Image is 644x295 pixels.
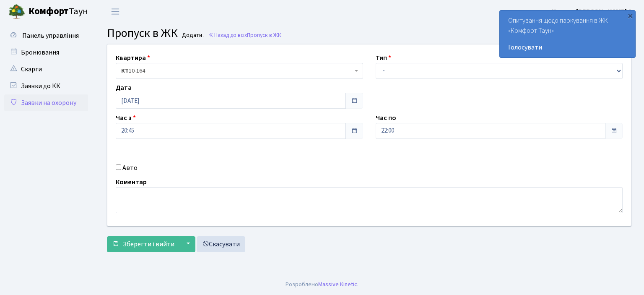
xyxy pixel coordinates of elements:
[318,280,357,289] a: Massive Kinetic
[107,236,180,252] button: Зберегти і вийти
[22,31,79,40] span: Панель управління
[4,44,88,61] a: Бронювання
[116,53,150,63] label: Квартира
[247,31,281,39] span: Пропуск в ЖК
[116,63,363,79] span: <b>КТ</b>&nbsp;&nbsp;&nbsp;&nbsp;10-164
[116,113,136,123] label: Час з
[121,67,353,75] span: <b>КТ</b>&nbsp;&nbsp;&nbsp;&nbsp;10-164
[4,61,88,78] a: Скарги
[105,5,126,18] button: Переключити навігацію
[552,7,634,16] b: Цитрус [PERSON_NAME] А.
[123,240,174,249] span: Зберегти і вийти
[4,94,88,111] a: Заявки на охорону
[508,42,627,52] a: Голосувати
[286,280,358,289] div: Розроблено .
[121,67,129,75] b: КТ
[180,32,205,39] small: Додати .
[116,177,147,187] label: Коментар
[116,83,132,93] label: Дата
[4,27,88,44] a: Панель управління
[8,3,25,20] img: logo.png
[4,78,88,94] a: Заявки до КК
[122,163,138,173] label: Авто
[29,5,69,18] b: Комфорт
[197,236,245,252] a: Скасувати
[29,5,88,19] span: Таун
[626,11,634,20] div: ×
[107,25,178,42] span: Пропуск в ЖК
[376,113,396,123] label: Час по
[208,31,281,39] a: Назад до всіхПропуск в ЖК
[376,53,391,63] label: Тип
[500,10,635,57] div: Опитування щодо паркування в ЖК «Комфорт Таун»
[552,7,634,17] a: Цитрус [PERSON_NAME] А.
